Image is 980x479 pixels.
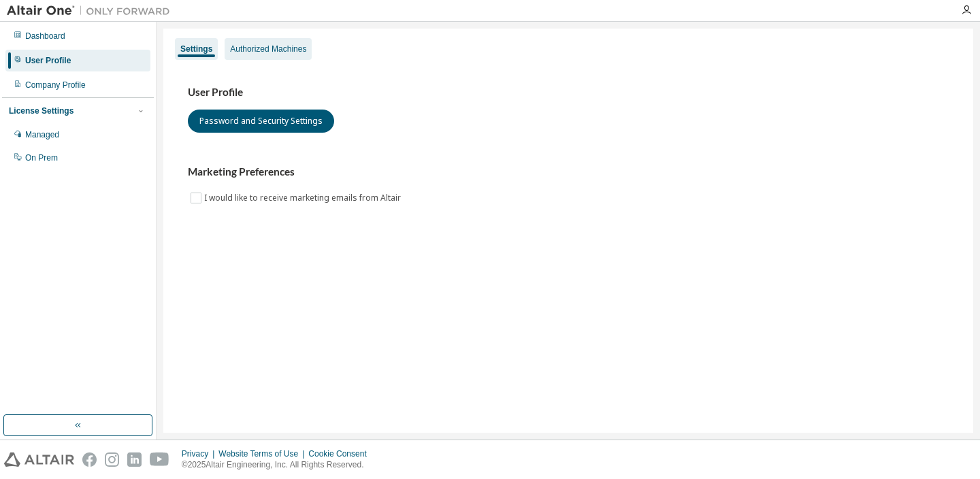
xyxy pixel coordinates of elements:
[7,4,177,18] img: Altair One
[127,452,142,467] img: linkedin.svg
[182,448,218,459] div: Privacy
[308,448,374,459] div: Cookie Consent
[150,452,169,467] img: youtube.svg
[188,110,334,133] button: Password and Security Settings
[25,55,71,66] div: User Profile
[105,452,119,467] img: instagram.svg
[25,129,59,140] div: Managed
[188,86,949,99] h3: User Profile
[180,44,212,54] div: Settings
[182,459,375,471] p: © 2025 Altair Engineering, Inc. All Rights Reserved.
[25,31,65,42] div: Dashboard
[188,165,949,179] h3: Marketing Preferences
[25,80,86,90] div: Company Profile
[25,152,58,163] div: On Prem
[82,452,97,467] img: facebook.svg
[218,448,308,459] div: Website Terms of Use
[9,105,73,116] div: License Settings
[204,190,404,206] label: I would like to receive marketing emails from Altair
[230,44,306,54] div: Authorized Machines
[4,452,74,467] img: altair_logo.svg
